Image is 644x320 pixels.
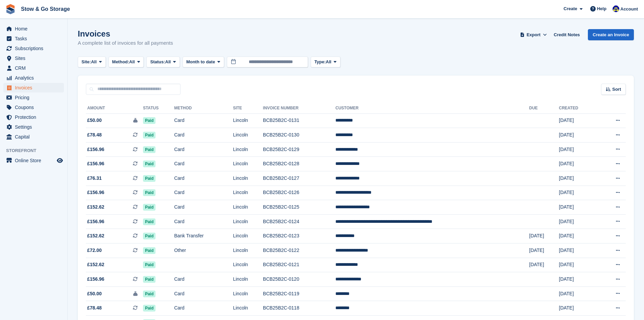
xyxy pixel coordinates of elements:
[174,229,233,243] td: Bank Transfer
[559,171,597,186] td: [DATE]
[263,258,335,272] td: BCB25B2C-0121
[6,147,67,154] span: Storefront
[3,24,64,34] a: menu
[87,218,104,225] span: £156.96
[263,157,335,171] td: BCB25B2C-0128
[3,103,64,112] a: menu
[183,57,224,68] button: Month to date
[559,272,597,287] td: [DATE]
[559,286,597,301] td: [DATE]
[314,59,326,65] span: Type:
[87,160,104,167] span: £156.96
[146,57,180,68] button: Status: All
[597,5,606,12] span: Help
[174,113,233,128] td: Card
[233,157,263,171] td: Lincoln
[87,247,102,254] span: £72.00
[109,57,144,68] button: Method: All
[174,286,233,301] td: Card
[143,146,156,153] span: Paid
[165,59,171,65] span: All
[87,117,102,124] span: £50.00
[143,276,156,283] span: Paid
[233,301,263,316] td: Lincoln
[143,233,156,239] span: Paid
[78,29,173,38] h1: Invoices
[3,93,64,102] a: menu
[559,200,597,215] td: [DATE]
[143,261,156,268] span: Paid
[263,243,335,258] td: BCB25B2C-0122
[620,6,638,13] span: Account
[174,186,233,200] td: Card
[143,175,156,182] span: Paid
[233,229,263,243] td: Lincoln
[15,122,55,132] span: Settings
[15,112,55,122] span: Protection
[15,132,55,142] span: Capital
[15,54,55,63] span: Sites
[326,59,332,65] span: All
[87,189,104,196] span: £156.96
[3,132,64,142] a: menu
[15,93,55,102] span: Pricing
[263,186,335,200] td: BCB25B2C-0126
[87,290,102,297] span: £50.00
[15,83,55,92] span: Invoices
[529,103,559,114] th: Due
[15,24,55,34] span: Home
[612,86,621,93] span: Sort
[559,157,597,171] td: [DATE]
[56,156,64,165] a: Preview store
[233,286,263,301] td: Lincoln
[91,59,97,65] span: All
[3,63,64,73] a: menu
[233,200,263,215] td: Lincoln
[81,59,91,65] span: Site:
[87,304,102,312] span: £78.48
[263,286,335,301] td: BCB25B2C-0119
[174,171,233,186] td: Card
[551,29,582,40] a: Credit Notes
[3,112,64,122] a: menu
[613,5,619,12] img: Rob Good-Stephenson
[174,157,233,171] td: Card
[559,301,597,316] td: [DATE]
[529,258,559,272] td: [DATE]
[87,175,102,182] span: £76.31
[233,171,263,186] td: Lincoln
[233,113,263,128] td: Lincoln
[3,44,64,53] a: menu
[86,103,143,114] th: Amount
[174,243,233,258] td: Other
[143,189,156,196] span: Paid
[87,204,104,211] span: £152.62
[559,103,597,114] th: Created
[143,247,156,254] span: Paid
[3,73,64,83] a: menu
[559,142,597,157] td: [DATE]
[559,243,597,258] td: [DATE]
[564,5,577,12] span: Create
[3,122,64,132] a: menu
[559,229,597,243] td: [DATE]
[559,113,597,128] td: [DATE]
[129,59,135,65] span: All
[174,142,233,157] td: Card
[143,204,156,211] span: Paid
[15,44,55,53] span: Subscriptions
[174,128,233,143] td: Card
[174,214,233,229] td: Card
[143,305,156,312] span: Paid
[5,4,16,14] img: stora-icon-8386f47178a22dfd0bd8f6a31ec36ba5ce8667c1dd55bd0f319d3a0aa187defe.svg
[143,132,156,138] span: Paid
[519,29,548,40] button: Export
[559,128,597,143] td: [DATE]
[311,57,340,68] button: Type: All
[263,103,335,114] th: Invoice Number
[263,301,335,316] td: BCB25B2C-0118
[15,73,55,83] span: Analytics
[174,103,233,114] th: Method
[18,3,73,15] a: Stow & Go Storage
[527,31,541,38] span: Export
